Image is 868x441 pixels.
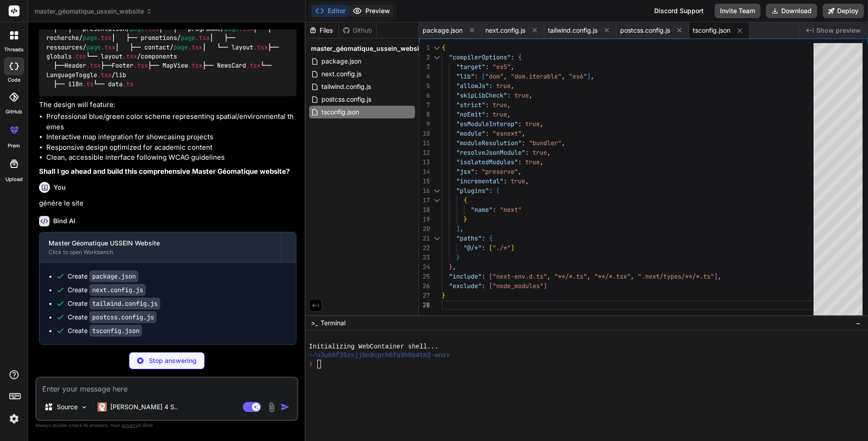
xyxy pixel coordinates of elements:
div: 24 [419,262,430,272]
span: : [485,110,489,118]
div: 13 [419,157,430,167]
span: .tsx [253,43,268,51]
span: , [525,177,529,185]
span: master_géomatique_ussein_website [35,7,152,16]
div: Discord Support [649,4,709,18]
span: "target" [456,63,485,71]
div: 25 [419,272,430,281]
span: , [547,272,551,280]
div: Click to collapse the range. [431,186,443,196]
span: true [525,158,540,166]
div: Click to open Workbench [49,249,272,256]
div: 2 [419,53,430,62]
span: { [489,234,493,242]
img: attachment [266,402,277,412]
span: , [631,272,634,280]
span: .tsx [86,62,101,70]
div: 5 [419,81,430,91]
span: .tsx [246,62,261,70]
span: "compilerOptions" [449,53,511,61]
div: Create [68,313,157,322]
code: tailwind.config.js [89,298,160,309]
span: "isolatedModules" [456,158,518,166]
span: , [522,129,525,137]
span: : [525,148,529,157]
span: , [540,158,543,166]
div: 15 [419,176,430,186]
span: : [511,53,514,61]
span: true [514,91,529,99]
span: ] [543,282,547,290]
span: − [856,318,861,328]
span: } [456,253,460,261]
div: 10 [419,129,430,138]
span: "moduleResolution" [456,139,522,147]
code: postcss.config.js [89,311,157,323]
li: Professional blue/green color scheme representing spatial/environmental themes [46,112,296,132]
span: [ [482,72,485,80]
span: { [442,44,445,52]
h6: You [54,183,66,192]
span: .ts [83,80,94,88]
div: 6 [419,91,430,100]
p: The design will feature: [39,100,296,110]
span: , [511,82,514,90]
span: "noEmit" [456,110,485,118]
label: Upload [5,176,23,183]
span: , [540,120,543,128]
span: Header [64,62,86,70]
span: : [503,177,507,185]
div: 23 [419,253,430,262]
span: "dom" [485,72,503,80]
p: génére le site [39,198,296,209]
span: : [482,244,485,252]
span: : [474,167,478,176]
span: [ [489,282,493,290]
span: : [489,186,493,195]
h6: Bind AI [53,216,75,225]
li: Responsive design optimized for academic content [46,142,296,153]
span: Terminal [321,318,345,328]
p: [PERSON_NAME] 4 S.. [110,402,178,412]
span: master_géomatique_ussein_website [311,44,425,53]
div: 20 [419,224,430,234]
span: .tsx [97,34,112,42]
span: true [493,101,507,109]
span: next.config.js [485,26,525,35]
div: Create [68,326,142,335]
span: Show preview [816,26,861,35]
span: : [518,120,522,128]
span: tsconfig.json [693,26,730,35]
div: 18 [419,205,430,215]
span: : [493,206,496,214]
button: Download [766,4,817,18]
span: : [489,82,493,90]
span: [ [489,244,493,252]
span: : [507,91,511,99]
span: "next-env.d.ts" [493,272,547,280]
span: Initializing WebContainer shell... [309,343,439,351]
div: 21 [419,234,430,243]
div: 26 [419,281,430,291]
span: "incremental" [456,177,503,185]
div: 7 [419,100,430,110]
span: ] [456,225,460,233]
div: Click to collapse the range. [431,234,443,243]
span: .tsx [123,52,137,60]
span: tailwind.config.js [548,26,597,35]
span: "skipLibCheck" [456,91,507,99]
span: "plugins" [456,186,489,195]
span: .tsx [101,43,115,51]
span: "paths" [456,234,482,242]
span: , [453,263,456,271]
span: : [482,272,485,280]
span: ❯ [309,360,314,368]
span: { [518,53,522,61]
button: Master Géomatique USSEIN WebsiteClick to open Workbench [39,232,281,262]
span: "lib" [456,72,474,80]
label: threads [4,46,24,54]
img: settings [6,411,22,426]
div: 9 [419,119,430,129]
span: : [518,158,522,166]
span: tailwind.config.js [321,81,372,92]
